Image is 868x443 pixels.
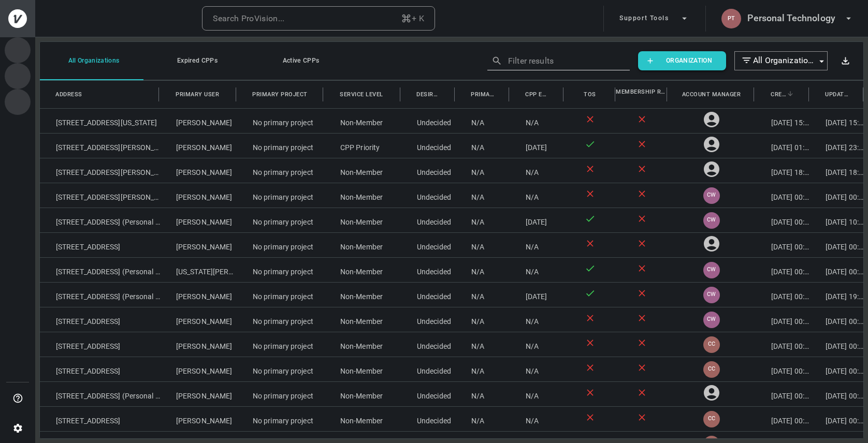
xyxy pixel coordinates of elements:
[237,233,324,257] div: No primary project
[40,357,160,381] div: [STREET_ADDRESS]
[324,208,401,232] div: Non-Member
[40,41,143,80] button: All Organizations
[809,382,864,406] div: [DATE] 00:00:00+00
[615,6,694,32] button: Support Tools
[324,407,401,431] div: Non-Member
[324,382,401,406] div: Non-Member
[809,109,864,133] div: [DATE] 15:14:23.567089+00
[809,134,864,158] div: [DATE] 23:02:52.073125+00
[40,283,160,307] div: [STREET_ADDRESS] (Personal Technology)
[401,233,455,257] div: Undecided
[525,89,548,100] span: CPP Exp
[703,336,720,353] div: CC
[510,357,564,381] div: N/A
[455,134,510,158] div: N/A
[401,158,455,183] div: Undecided
[455,233,510,257] div: N/A
[237,283,324,307] div: No primary project
[324,109,401,133] div: Non-Member
[237,357,324,381] div: No primary project
[40,183,160,208] div: [STREET_ADDRESS][PERSON_NAME]
[237,183,324,208] div: No primary project
[455,407,510,431] div: N/A
[160,233,237,257] div: [PERSON_NAME]
[401,407,455,431] div: Undecided
[510,407,564,431] div: N/A
[40,382,160,406] div: [STREET_ADDRESS] (Personal Technology)
[40,258,160,282] div: [STREET_ADDRESS] (Personal Technology)
[809,407,864,431] div: [DATE] 00:00:00+00
[755,183,809,208] div: [DATE] 00:00:00+00
[755,208,809,232] div: [DATE] 00:00:00+00
[160,158,237,183] div: [PERSON_NAME]
[638,51,726,70] button: Organization
[324,258,401,282] div: Non-Member
[202,6,435,31] button: Search ProVision...+ K
[143,41,247,80] button: Expired CPPs
[809,158,864,183] div: [DATE] 18:07:55.618429+00
[755,158,809,183] div: [DATE] 18:07:54.724577+00
[213,11,285,26] div: Search ProVision...
[160,134,237,158] div: [PERSON_NAME]
[160,307,237,332] div: [PERSON_NAME]
[510,208,564,232] div: [DATE]
[160,382,237,406] div: [PERSON_NAME]
[809,332,864,357] div: [DATE] 00:00:00+00
[324,357,401,381] div: Non-Member
[825,89,848,100] span: Updated at
[508,53,615,69] input: Filter results
[247,41,351,80] button: Active CPPs
[809,233,864,257] div: [DATE] 00:00:00+00
[324,183,401,208] div: Non-Member
[455,382,510,406] div: N/A
[455,109,510,133] div: N/A
[721,9,741,28] div: PT
[401,258,455,282] div: Undecided
[401,357,455,381] div: Undecided
[584,89,596,100] span: TOS
[237,208,324,232] div: No primary project
[809,258,864,282] div: [DATE] 00:00:00+00
[160,208,237,232] div: [PERSON_NAME]
[416,89,440,100] span: Desired
[755,283,809,307] div: [DATE] 00:00:00+00
[510,109,564,133] div: N/A
[401,332,455,357] div: Undecided
[237,332,324,357] div: No primary project
[755,233,809,257] div: [DATE] 00:00:00+00
[755,357,809,381] div: [DATE] 00:00:00+00
[401,11,424,26] div: + K
[160,183,237,208] div: [PERSON_NAME]
[703,187,720,204] div: CW
[455,158,510,183] div: N/A
[401,208,455,232] div: Undecided
[747,11,835,26] h6: Personal Technology
[324,332,401,357] div: Non-Member
[755,109,809,133] div: [DATE] 15:14:21.281464+00
[703,312,720,328] div: CW
[160,283,237,307] div: [PERSON_NAME]
[401,283,455,307] div: Undecided
[237,307,324,332] div: No primary project
[455,258,510,282] div: N/A
[160,357,237,381] div: [PERSON_NAME]
[324,233,401,257] div: Non-Member
[455,307,510,332] div: N/A
[160,407,237,431] div: [PERSON_NAME]
[510,258,564,282] div: N/A
[401,183,455,208] div: Undecided
[237,258,324,282] div: No primary project
[237,158,324,183] div: No primary project
[510,307,564,332] div: N/A
[455,208,510,232] div: N/A
[703,212,720,229] div: CW
[510,283,564,307] div: [DATE]
[40,134,160,158] div: [STREET_ADDRESS][PERSON_NAME]
[703,287,720,303] div: CW
[324,158,401,183] div: Non-Member
[401,382,455,406] div: Undecided
[237,407,324,431] div: No primary project
[809,183,864,208] div: [DATE] 00:00:00+00
[40,307,160,332] div: [STREET_ADDRESS]
[455,183,510,208] div: N/A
